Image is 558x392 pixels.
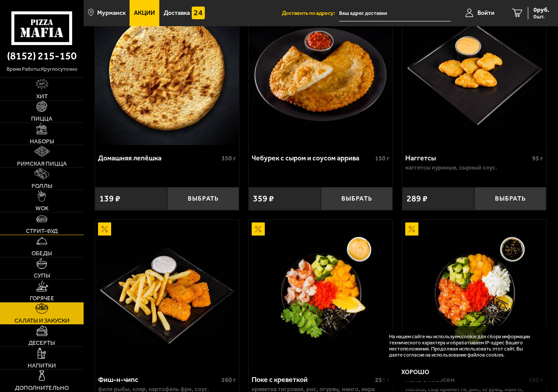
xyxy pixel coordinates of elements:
span: Салаты и закуски [14,318,70,323]
span: Десерты [28,340,55,346]
span: Римская пицца [17,161,67,167]
span: 150 г [375,155,390,162]
span: Обеды [32,250,52,256]
img: Фиш-н-чипс [95,220,239,367]
img: Акционный [98,222,111,236]
span: Хит [36,94,48,99]
span: 255 г [375,376,390,384]
button: Выбрать [474,187,547,210]
span: 95 г [532,155,543,162]
span: Напитки [28,363,56,368]
span: Мурманск [97,10,126,16]
div: Наггетсы [405,154,530,162]
a: АкционныйФиш-н-чипс [95,220,239,367]
img: Поке с лососем [402,220,546,367]
span: 0 руб. [533,7,549,13]
span: Акции [134,10,155,16]
button: Выбрать [167,187,239,210]
p: На нашем сайте мы используем cookie для сбора информации технического характера и обрабатываем IP... [389,334,537,358]
span: 139 ₽ [99,194,120,203]
a: АкционныйПоке с креветкой [249,220,393,367]
img: Акционный [252,222,265,236]
span: 260 г [221,376,236,384]
div: Домашняя лепёшка [98,154,219,162]
img: Поке с креветкой [249,220,393,367]
span: Доставка [164,10,190,16]
a: АкционныйПоке с лососем [402,220,546,367]
span: Пицца [31,116,53,121]
span: 289 ₽ [407,194,428,203]
span: Дополнительно [15,385,69,391]
button: Хорошо [389,364,442,381]
span: Доставить по адресу: [282,10,339,16]
div: Фиш-н-чипс [98,375,219,384]
span: 350 г [221,155,236,162]
span: Горячее [30,295,54,301]
img: Акционный [405,222,418,236]
span: Наборы [30,139,54,144]
div: Поке с креветкой [252,375,373,384]
input: Ваш адрес доставки [339,5,451,21]
span: Супы [34,273,50,278]
span: 359 ₽ [253,194,274,203]
span: 0 шт. [533,14,549,19]
span: Роллы [32,183,53,189]
p: наггетсы куриные, сырный соус. [405,164,543,171]
span: Войти [477,10,495,16]
div: Чебурек с сыром и соусом аррива [252,154,373,162]
button: Выбрать [321,187,393,210]
span: Стрит-фуд [26,228,58,234]
img: 15daf4d41897b9f0e9f617042186c801.svg [192,7,205,20]
span: WOK [35,205,49,211]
